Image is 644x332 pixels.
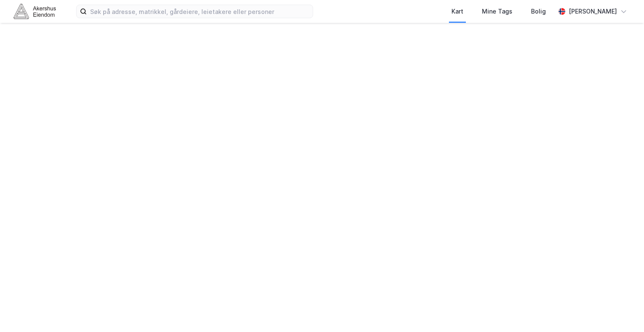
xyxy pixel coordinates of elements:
[451,6,463,17] div: Kart
[531,6,546,17] div: Bolig
[482,6,512,17] div: Mine Tags
[14,4,56,19] img: akershus-eiendom-logo.9091f326c980b4bce74ccdd9f866810c.svg
[569,6,617,17] div: [PERSON_NAME]
[602,291,644,332] iframe: Chat Widget
[87,5,313,18] input: Søk på adresse, matrikkel, gårdeiere, leietakere eller personer
[602,291,644,332] div: Kontrollprogram for chat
